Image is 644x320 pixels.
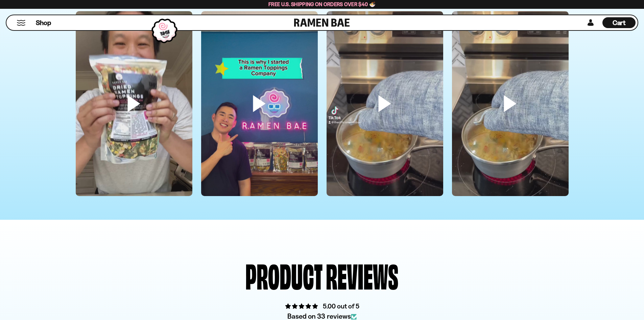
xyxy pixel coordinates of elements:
button: Mobile Menu Trigger [17,20,26,26]
span: Free U.S. Shipping on Orders over $40 🍜 [268,1,376,7]
a: 5.00 out of 5 [323,302,359,310]
a: Shop [36,17,51,28]
div: Reviews [326,259,398,291]
span: Shop [36,18,51,27]
a: Cart [602,15,636,30]
div: Average rating is 5.00 stars [285,301,359,311]
div: Product [245,259,323,291]
span: Cart [613,19,626,27]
